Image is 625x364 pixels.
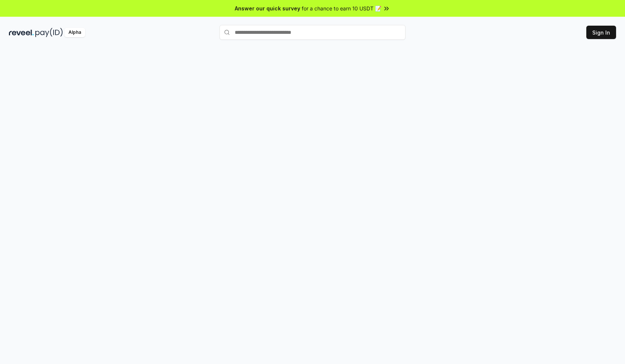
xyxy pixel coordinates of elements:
[235,4,300,12] span: Answer our quick survey
[64,28,85,37] div: Alpha
[9,28,34,37] img: reveel_dark
[35,28,63,37] img: pay_id
[302,4,381,12] span: for a chance to earn 10 USDT 📝
[586,26,616,39] button: Sign In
